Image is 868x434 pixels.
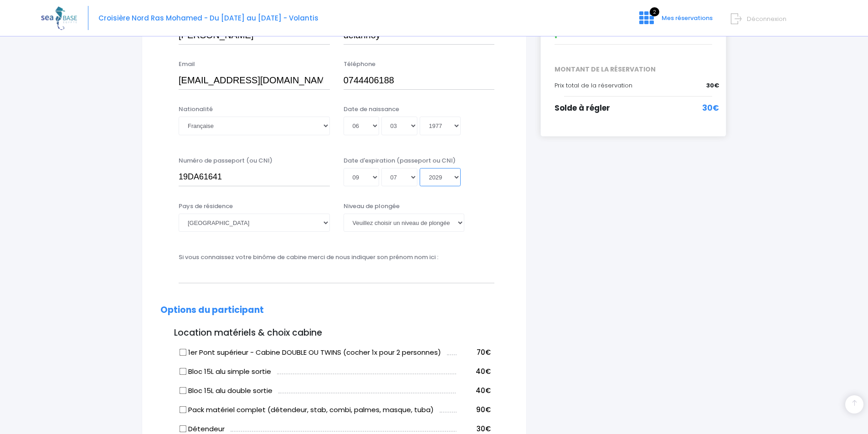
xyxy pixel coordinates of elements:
[179,156,272,165] label: Numéro de passeport (ou CNI)
[180,347,441,358] label: 1er Pont supérieur - Cabine DOUBLE OU TWINS (cocher 1x pour 2 personnes)
[179,105,213,114] label: Nationalité
[477,347,491,357] span: 70€
[98,13,318,23] span: Croisière Nord Ras Mohamed - Du [DATE] au [DATE] - Volantis
[180,406,187,413] input: Pack matériel complet (détendeur, stab, combi, palmes, masque, tuba)
[650,7,659,16] span: 2
[555,81,632,90] span: Prix total de la réservation
[344,60,375,69] label: Téléphone
[747,15,786,23] span: Déconnexion
[179,202,233,211] label: Pays de résidence
[706,81,719,90] span: 30€
[180,405,434,415] label: Pack matériel complet (détendeur, stab, combi, palmes, masque, tuba)
[476,405,491,414] span: 90€
[180,387,187,394] input: Bloc 15L alu double sortie
[160,305,508,316] h2: Options du participant
[632,17,718,26] a: 2 Mes réservations
[344,202,400,211] label: Niveau de plongée
[548,65,719,74] span: MONTANT DE LA RÉSERVATION
[180,425,187,432] input: Détendeur
[476,386,491,395] span: 40€
[702,102,719,114] span: 30€
[160,328,508,338] h3: Location matériels & choix cabine
[344,156,456,165] label: Date d'expiration (passeport ou CNI)
[180,368,187,375] input: Bloc 15L alu simple sortie
[180,367,271,377] label: Bloc 15L alu simple sortie
[179,60,195,69] label: Email
[476,367,491,376] span: 40€
[477,424,491,434] span: 30€
[180,386,272,396] label: Bloc 15L alu double sortie
[180,348,187,356] input: 1er Pont supérieur - Cabine DOUBLE OU TWINS (cocher 1x pour 2 personnes)
[662,14,713,22] span: Mes réservations
[344,105,399,114] label: Date de naissance
[179,253,438,262] label: Si vous connaissez votre binôme de cabine merci de nous indiquer son prénom nom ici :
[555,102,610,113] span: Solde à régler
